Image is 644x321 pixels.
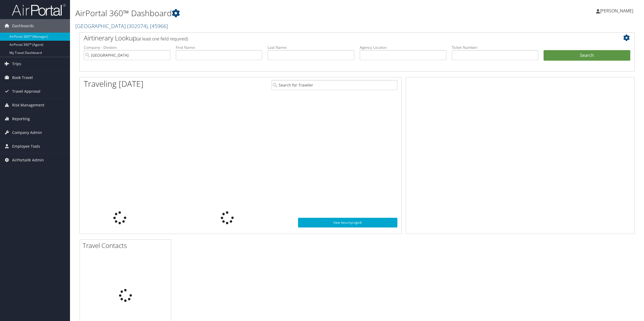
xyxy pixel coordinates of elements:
h2: Airtinerary Lookup [84,33,584,43]
img: airportal-logo.png [12,4,66,16]
label: Last Name: [268,45,354,50]
span: Company Admin [12,126,42,139]
span: Dashboards [12,19,34,33]
span: (at least one field required) [136,36,188,42]
span: AirPortal® Admin [12,153,44,167]
a: [PERSON_NAME] [596,3,639,19]
span: [PERSON_NAME] [600,8,633,14]
h1: Traveling [DATE] [84,78,143,89]
span: Employee Tools [12,140,40,153]
button: Search [544,50,630,61]
span: Trips [12,57,21,71]
label: Agency Locator: [360,45,446,50]
label: Company - Division: [84,45,170,50]
span: , [ 45966 ] [148,22,168,30]
h1: AirPortal 360™ Dashboard [75,8,451,19]
span: Travel Approval [12,85,40,98]
span: Risk Management [12,98,44,112]
label: Ticket Number: [452,45,538,50]
h2: Travel Contacts [83,241,171,250]
span: ( 302074 ) [127,22,148,30]
span: Book Travel [12,71,33,84]
a: [GEOGRAPHIC_DATA] [75,22,168,30]
label: First Name: [176,45,262,50]
a: View SecurityLogic® [298,218,397,227]
span: Reporting [12,112,30,126]
input: Search for Traveler [271,80,397,90]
